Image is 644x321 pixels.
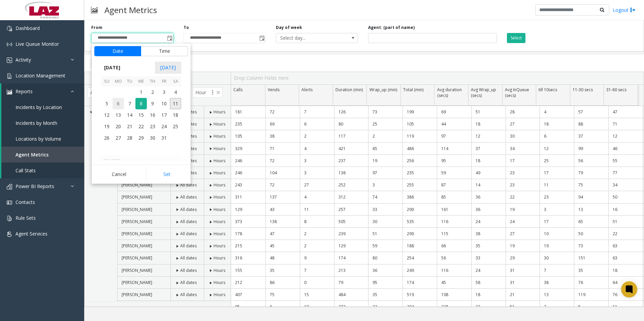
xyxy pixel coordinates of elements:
td: Monday, October 27, 2025 [112,132,124,144]
td: 255 [402,179,437,191]
td: 71 [265,143,300,155]
td: Wednesday, October 1, 2025 [135,86,147,98]
a: Incidents by Month [1,115,84,131]
td: 79 [574,167,608,179]
td: 116 [437,216,471,228]
td: Wednesday, October 15, 2025 [135,109,147,121]
td: 311 [231,191,265,203]
td: 24 [506,216,540,228]
td: 290 [402,228,437,240]
td: 235 [402,167,437,179]
td: Wednesday, October 22, 2025 [135,121,147,132]
td: 10 [540,228,574,240]
td: 3 [300,167,334,179]
span: [PERSON_NAME] [122,219,152,224]
span: Locations by Volume [15,136,61,142]
td: 18 [471,155,506,167]
td: 47 [608,106,643,118]
img: 'icon' [7,42,12,47]
td: 535 [402,216,437,228]
td: 51 [471,106,506,118]
td: 73 [574,240,608,252]
td: 50 [574,228,608,240]
td: 85 [437,191,471,203]
span: Duration (min) [335,87,363,93]
td: Monday, October 13, 2025 [112,109,124,121]
span: 3 [158,86,170,98]
span: 10 [158,98,170,109]
span: Total (min) [403,87,423,93]
td: Tuesday, October 21, 2025 [124,121,135,132]
img: 'icon' [7,26,12,31]
td: 4 [540,106,574,118]
td: 66 [437,240,471,252]
td: 486 [402,143,437,155]
span: Hours [214,170,225,176]
span: Hours [214,182,225,188]
td: 161 [437,204,471,216]
span: 11 [170,98,181,109]
span: 16 [147,109,158,121]
span: 17 [158,109,170,121]
span: Hours [214,158,225,164]
span: 1 [135,86,147,98]
td: 38 [265,130,300,142]
td: 37 [574,130,608,142]
span: 13 [112,109,124,121]
span: Select day... [276,33,342,43]
td: 25 [368,118,402,130]
h3: Agent Metrics [101,2,160,18]
td: 69 [265,118,300,130]
td: Monday, October 20, 2025 [112,121,124,132]
td: 11 [540,179,574,191]
span: Avg duration (secs) [437,87,462,98]
a: Reports [1,83,84,99]
td: 74 [368,191,402,203]
td: 27 [300,179,334,191]
td: 19 [368,155,402,167]
span: Toggle popup [166,33,173,43]
td: 246 [231,155,265,167]
span: 27 [112,132,124,144]
td: 46 [608,143,643,155]
td: Wednesday, October 8, 2025 [135,98,147,109]
span: 25 [170,121,181,132]
td: 329 [231,143,265,155]
a: Agent Metrics [1,147,84,163]
td: 38 [471,228,506,240]
td: 243 [231,179,265,191]
td: 237 [334,155,368,167]
td: 95 [437,155,471,167]
img: 'icon' [7,73,12,79]
span: Hours [214,231,225,237]
span: AgentDisplayName [87,87,149,98]
td: Thursday, October 9, 2025 [147,98,158,109]
td: 55 [608,155,643,167]
span: 4 [170,86,181,98]
td: 19 [540,240,574,252]
span: Rule Sets [15,215,36,221]
span: Agent Metrics [15,151,49,158]
td: 290 [402,204,437,216]
td: Saturday, October 25, 2025 [170,121,181,132]
span: 28 [124,132,135,144]
td: 13 [574,204,608,216]
td: 47 [265,228,300,240]
td: 252 [334,179,368,191]
span: Toggle popup [258,33,265,43]
span: Location Management [15,72,65,79]
th: Su [101,76,112,87]
td: 28 [506,106,540,118]
td: Thursday, October 23, 2025 [147,121,158,132]
span: 5 [101,98,112,109]
span: Calls [233,87,243,93]
span: [PERSON_NAME] [122,207,152,212]
span: 9 [147,98,158,109]
td: 17 [540,167,574,179]
td: 88 [574,118,608,130]
img: 'icon' [7,231,12,237]
th: Th [147,76,158,87]
td: Tuesday, October 14, 2025 [124,109,135,121]
td: 11 [300,204,334,216]
span: 22 [135,121,147,132]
